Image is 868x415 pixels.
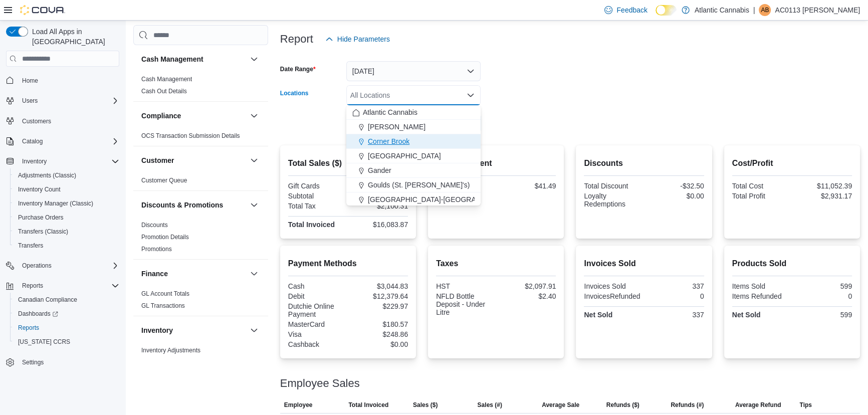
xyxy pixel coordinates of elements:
span: GL Transactions [141,302,185,310]
span: Canadian Compliance [18,296,77,304]
button: Operations [2,259,123,273]
p: | [753,4,755,16]
span: Inventory Count [18,185,61,193]
h3: Inventory [141,325,173,335]
a: OCS Transaction Submission Details [141,132,240,139]
span: Adjustments (Classic) [18,171,76,179]
span: Inventory [22,157,47,165]
button: Transfers [10,239,123,253]
button: [GEOGRAPHIC_DATA]-[GEOGRAPHIC_DATA] [346,192,481,207]
span: Users [18,95,119,107]
div: $2,931.17 [794,192,852,200]
div: Debit [288,292,346,300]
div: Items Sold [732,282,790,290]
div: Total Profit [732,192,790,200]
div: Gift Cards [288,182,346,190]
h3: Report [280,33,313,45]
span: Canadian Compliance [14,294,119,306]
h2: Products Sold [732,258,852,270]
div: Discounts & Promotions [133,219,268,259]
span: Reports [18,280,119,292]
div: $3,044.83 [350,282,408,290]
nav: Complex example [6,69,119,395]
span: Tips [799,401,811,409]
span: Load All Apps in [GEOGRAPHIC_DATA] [28,27,119,47]
div: AC0113 Baker Jory [759,4,771,16]
div: Invoices Sold [584,282,642,290]
h2: Cost/Profit [732,157,852,169]
span: Discounts [141,221,168,229]
button: Inventory [248,324,260,336]
span: Transfers [14,240,119,252]
a: Transfers (Classic) [14,226,72,238]
button: Finance [248,268,260,280]
div: 0 [646,292,704,300]
span: Refunds (#) [671,401,704,409]
div: $180.57 [350,320,408,328]
span: Home [18,74,119,86]
span: GL Account Totals [141,290,189,298]
h2: Discounts [584,157,704,169]
span: [GEOGRAPHIC_DATA]-[GEOGRAPHIC_DATA] [368,194,516,204]
span: Users [22,97,38,105]
div: Cash [288,282,346,290]
span: [PERSON_NAME] [368,122,425,132]
strong: Total Invoiced [288,221,335,229]
div: $229.97 [350,302,408,310]
p: AC0113 [PERSON_NAME] [775,4,860,16]
span: Atlantic Cannabis [363,107,417,117]
a: Reports [14,322,43,334]
a: Adjustments (Classic) [14,169,80,181]
span: Sales ($) [413,401,438,409]
div: $2,100.31 [350,202,408,210]
div: Customer [133,174,268,190]
span: Transfers (Classic) [14,226,119,238]
a: GL Account Totals [141,290,189,297]
button: Transfers (Classic) [10,225,123,239]
h3: Customer [141,155,174,165]
span: Customers [22,117,51,125]
button: Home [2,73,123,87]
a: Discounts [141,222,168,229]
span: Purchase Orders [18,214,64,222]
div: -$32.50 [646,182,704,190]
button: Atlantic Cannabis [346,105,481,120]
button: Canadian Compliance [10,293,123,307]
a: Purchase Orders [14,212,68,224]
div: $0.00 [350,340,408,348]
h2: Total Sales ($) [288,157,408,169]
a: Dashboards [14,308,62,320]
a: Customer Queue [141,177,187,184]
button: Users [18,95,42,107]
strong: Net Sold [584,311,612,319]
label: Locations [280,89,309,97]
span: Customer Queue [141,176,187,184]
a: [US_STATE] CCRS [14,336,74,348]
span: Customers [18,115,119,127]
div: NFLD Bottle Deposit - Under Litre [436,292,494,316]
button: Purchase Orders [10,211,123,225]
span: Inventory Count [14,183,119,195]
a: Inventory Count [14,183,65,195]
div: Subtotal [288,192,346,200]
span: Transfers (Classic) [18,228,68,236]
span: Promotion Details [141,233,189,241]
button: Reports [2,279,123,293]
span: Inventory [18,155,119,167]
button: Cash Management [248,53,260,65]
span: AB [761,4,769,16]
a: Canadian Compliance [14,294,81,306]
div: Compliance [133,130,268,146]
div: 337 [646,282,704,290]
span: Catalog [18,135,119,147]
button: [DATE] [346,61,481,81]
div: Total Cost [732,182,790,190]
div: 0 [794,292,852,300]
div: Cash Management [133,73,268,101]
span: Cash Management [141,75,192,83]
a: Cash Out Details [141,88,187,95]
span: Inventory Adjustments [141,346,200,354]
span: Settings [18,356,119,368]
span: Average Refund [735,401,781,409]
div: $16,083.87 [350,221,408,229]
